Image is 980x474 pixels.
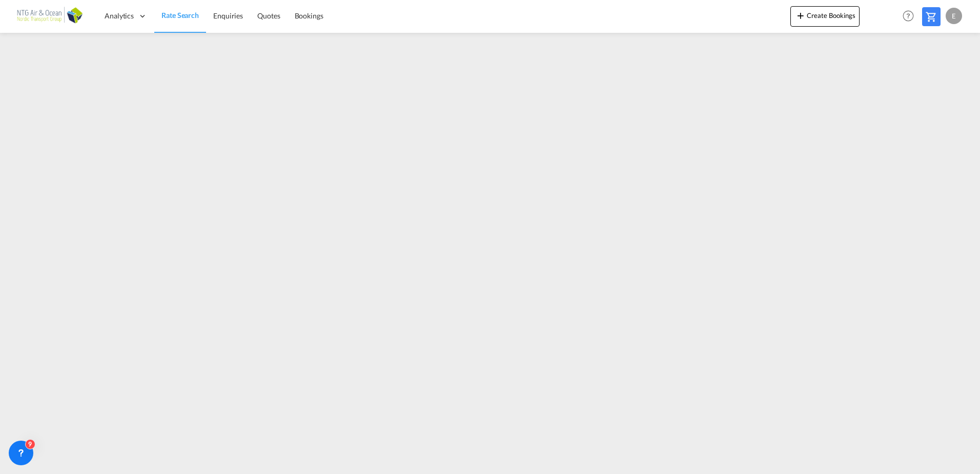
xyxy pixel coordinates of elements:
[213,11,243,20] span: Enquiries
[105,11,134,21] span: Analytics
[946,8,962,24] div: E
[161,11,199,19] span: Rate Search
[794,9,807,22] md-icon: icon-plus 400-fg
[257,11,280,20] span: Quotes
[900,7,917,25] span: Help
[15,5,85,28] img: b56e2f00b01711ecb5ec2b6763d4c6fb.png
[295,11,323,20] span: Bookings
[790,6,860,27] button: icon-plus 400-fgCreate Bookings
[900,7,922,26] div: Help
